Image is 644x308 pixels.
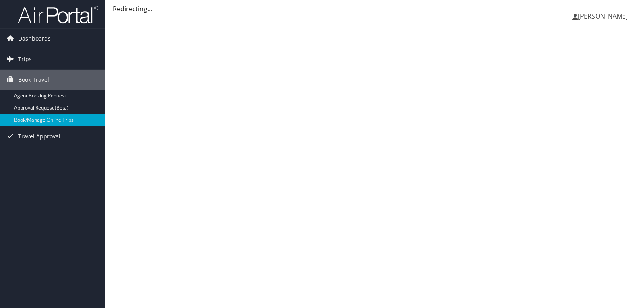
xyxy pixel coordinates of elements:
img: airportal-logo.png [18,5,98,24]
span: Dashboards [18,29,51,49]
span: Trips [18,49,32,69]
span: [PERSON_NAME] [578,12,628,21]
div: Redirecting... [113,4,636,14]
a: [PERSON_NAME] [572,4,636,28]
span: Book Travel [18,70,49,90]
span: Travel Approval [18,126,60,147]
